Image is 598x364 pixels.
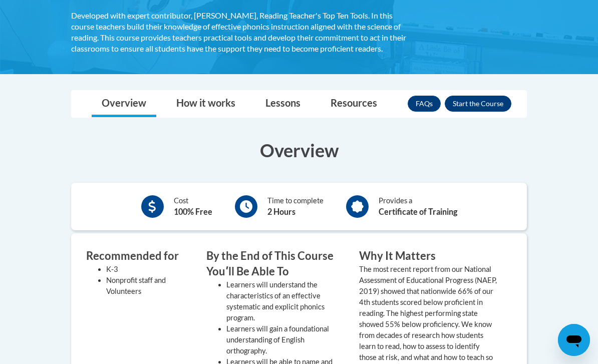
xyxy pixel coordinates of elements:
[408,96,441,112] a: FAQs
[267,207,295,216] b: 2 Hours
[379,207,457,216] b: Certificate of Training
[255,91,311,117] a: Lessons
[359,248,497,264] h3: Why It Matters
[226,279,344,323] li: Learners will understand the characteristics of an effective systematic and explicit phonics prog...
[558,324,590,356] iframe: Button to launch messaging window
[445,96,511,112] button: Enroll
[71,138,527,163] h3: Overview
[379,195,457,218] div: Provides a
[71,10,417,54] div: Developed with expert contributor, [PERSON_NAME], Reading Teacher's Top Ten Tools. In this course...
[226,323,344,356] li: Learners will gain a foundational understanding of English orthography.
[174,195,212,218] div: Cost
[206,248,344,279] h3: By the End of This Course Youʹll Be Able To
[106,264,191,275] li: K-3
[174,207,212,216] b: 100% Free
[321,91,387,117] a: Resources
[267,195,324,218] div: Time to complete
[92,91,156,117] a: Overview
[166,91,245,117] a: How it works
[106,275,191,297] li: Nonprofit staff and Volunteers
[86,248,191,264] h3: Recommended for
